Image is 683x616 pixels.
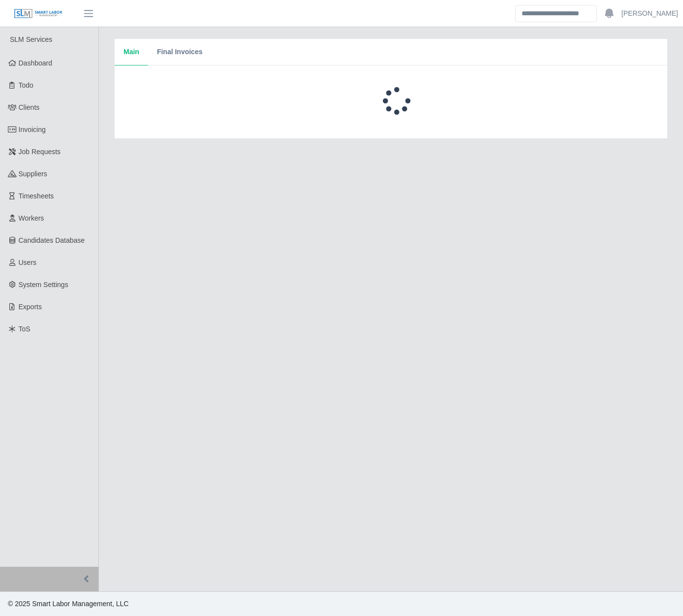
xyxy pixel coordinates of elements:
span: Users [19,259,37,266]
a: [PERSON_NAME] [621,8,678,19]
button: Main [115,39,148,65]
span: Workers [19,214,44,222]
span: Dashboard [19,59,53,67]
span: Todo [19,81,33,89]
span: Timesheets [19,192,54,200]
span: ToS [19,325,31,333]
button: Final Invoices [148,39,212,65]
span: Candidates Database [19,236,85,244]
span: © 2025 Smart Labor Management, LLC [8,600,128,608]
span: Suppliers [19,170,47,178]
span: Exports [19,303,42,311]
span: Invoicing [19,126,46,133]
span: SLM Services [10,35,52,43]
span: Job Requests [19,148,61,156]
input: Search [515,5,597,22]
span: System Settings [19,281,68,289]
span: Clients [19,103,40,111]
img: SLM Logo [14,8,63,19]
